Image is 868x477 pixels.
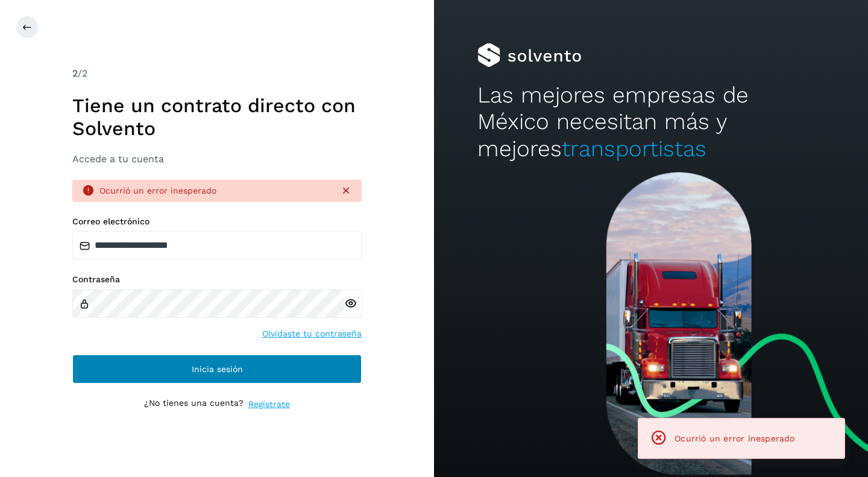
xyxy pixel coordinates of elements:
[192,365,243,373] span: Inicia sesión
[72,68,78,79] span: 2
[248,398,290,411] a: Regístrate
[562,136,706,162] span: transportistas
[144,398,244,411] p: ¿No tienes una cuenta?
[72,94,362,141] h1: Tiene un contrato directo con Solvento
[262,327,362,340] a: Olvidaste tu contraseña
[72,216,362,227] label: Correo electrónico
[72,66,362,81] div: /2
[72,355,362,384] button: Inicia sesión
[72,274,362,285] label: Contraseña
[675,434,794,443] span: Ocurrió un error inesperado
[99,185,330,197] div: Ocurrió un error inesperado
[72,153,362,165] h3: Accede a tu cuenta
[477,82,825,162] h2: Las mejores empresas de México necesitan más y mejores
